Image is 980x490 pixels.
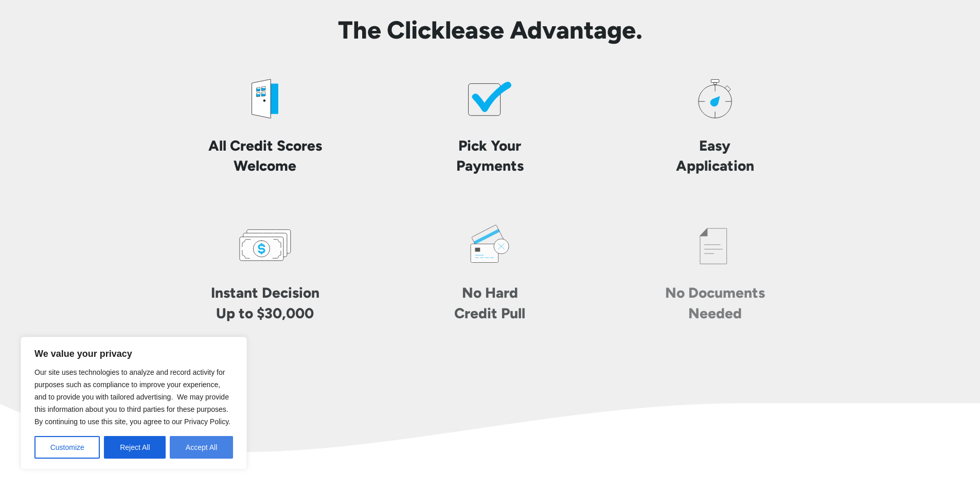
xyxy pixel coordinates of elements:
h4: Instant Decision Up to $30,000 [211,283,319,323]
h4: Pick Your Payments [456,136,524,176]
span: Our site uses technologies to analyze and record activity for purposes such as compliance to impr... [34,368,230,426]
h4: All Credit Scores Welcome [177,136,353,176]
div: We value your privacy [21,337,247,469]
h2: The Clicklease Advantage. [161,15,819,45]
button: Accept All [170,436,233,459]
h4: No Hard Credit Pull [454,283,525,323]
h4: Easy Application [676,136,754,176]
button: Customize [34,436,100,459]
h4: No Documents Needed [665,283,765,323]
p: We value your privacy [34,348,233,360]
button: Reject All [104,436,166,459]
